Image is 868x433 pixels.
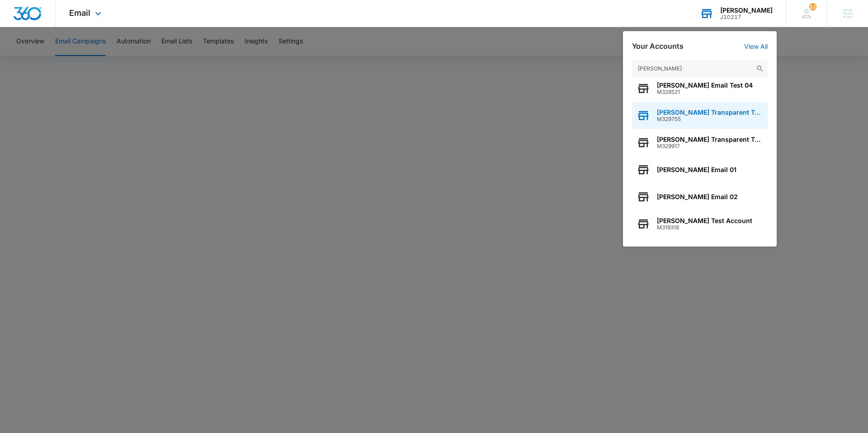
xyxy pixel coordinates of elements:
[657,143,763,149] span: M329917
[632,156,768,183] button: [PERSON_NAME] Email 01
[632,75,768,102] button: [PERSON_NAME] Email Test 04M328521
[632,183,768,210] button: [PERSON_NAME] Email 02
[744,42,768,50] a: View All
[657,193,738,200] span: [PERSON_NAME] Email 02
[632,102,768,129] button: [PERSON_NAME] Transparent Test 01M329755
[809,3,816,10] span: 12
[720,14,773,20] div: account id
[657,224,752,231] span: M319318
[632,210,768,237] button: [PERSON_NAME] Test AccountM319318
[657,109,763,116] span: [PERSON_NAME] Transparent Test 01
[69,8,90,18] span: Email
[632,60,768,78] input: Search Accounts
[657,82,753,89] span: [PERSON_NAME] Email Test 04
[809,3,816,10] div: notifications count
[657,116,763,122] span: M329755
[657,217,752,224] span: [PERSON_NAME] Test Account
[657,166,736,173] span: [PERSON_NAME] Email 01
[720,7,773,14] div: account name
[657,89,753,95] span: M328521
[632,129,768,156] button: [PERSON_NAME] Transparent TestM329917
[657,136,763,143] span: [PERSON_NAME] Transparent Test
[632,42,684,51] h2: Your Accounts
